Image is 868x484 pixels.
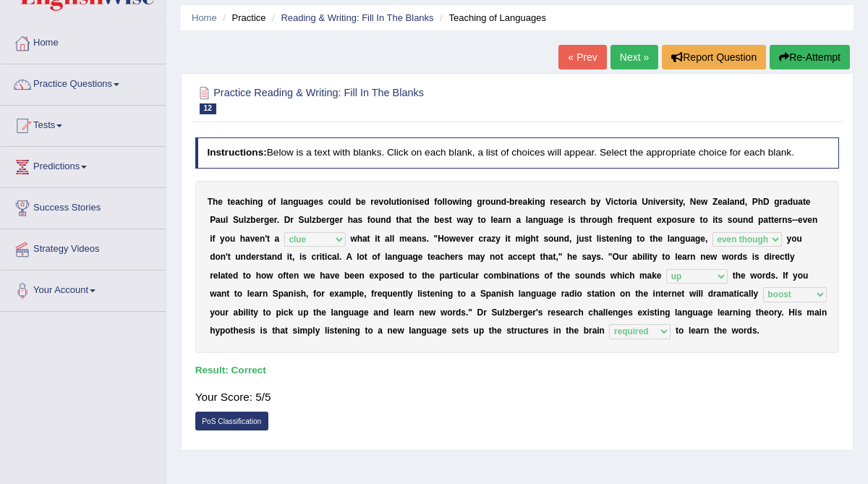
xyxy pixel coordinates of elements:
[743,215,748,225] b: n
[452,197,459,207] b: w
[370,215,375,225] b: o
[221,215,226,225] b: u
[338,197,343,207] b: u
[770,45,850,69] button: Re-Attempt
[621,197,626,207] b: o
[748,215,753,225] b: d
[244,197,250,207] b: h
[621,215,624,225] b: r
[216,215,221,225] b: a
[464,215,469,225] b: a
[485,197,490,207] b: o
[466,234,471,244] b: e
[603,215,608,225] b: g
[274,215,277,225] b: r
[618,197,621,207] b: t
[233,215,239,225] b: S
[495,234,501,244] b: y
[399,234,407,244] b: m
[225,234,230,244] b: o
[803,197,806,207] b: t
[380,215,386,225] b: n
[678,197,683,207] b: y
[212,234,215,244] b: f
[523,197,528,207] b: a
[518,197,523,207] b: e
[444,215,449,225] b: s
[219,11,265,25] li: Practice
[533,215,538,225] b: n
[642,197,648,207] b: U
[506,234,508,244] b: i
[509,197,514,207] b: b
[1,229,166,266] a: Strategy Videos
[235,197,240,207] b: a
[308,197,313,207] b: g
[649,215,652,225] b: t
[346,197,351,207] b: d
[250,234,255,244] b: v
[260,215,264,225] b: r
[357,234,362,244] b: h
[550,197,553,207] b: r
[230,234,235,244] b: u
[436,11,546,25] li: Teaching of Languages
[269,215,274,225] b: e
[314,197,319,207] b: e
[798,197,803,207] b: a
[592,215,597,225] b: o
[795,215,798,225] b: -
[526,215,528,225] b: l
[702,215,707,225] b: o
[576,197,581,207] b: c
[535,197,540,207] b: n
[639,215,644,225] b: e
[218,197,223,207] b: e
[668,197,673,207] b: s
[240,197,245,207] b: c
[696,197,701,207] b: e
[239,215,244,225] b: u
[207,147,266,158] b: Instructions:
[728,215,733,225] b: s
[580,215,583,225] b: t
[553,197,558,207] b: e
[634,215,639,225] b: u
[213,197,218,207] b: h
[690,197,697,207] b: N
[370,197,374,207] b: r
[516,215,521,225] b: a
[506,215,511,225] b: n
[563,197,568,207] b: e
[490,197,495,207] b: u
[812,215,817,225] b: n
[676,197,678,207] b: t
[367,215,370,225] b: f
[293,197,298,207] b: g
[613,197,618,207] b: c
[671,215,676,225] b: o
[483,234,487,244] b: r
[388,197,391,207] b: l
[779,197,783,207] b: r
[409,215,412,225] b: t
[440,215,445,225] b: e
[195,84,595,114] h2: Practice Reading & Writing: Fill In The Blanks
[275,234,280,244] b: a
[267,234,270,244] b: t
[540,197,545,207] b: g
[626,197,630,207] b: r
[353,215,358,225] b: a
[245,234,250,244] b: a
[268,197,273,207] b: o
[367,234,370,244] b: t
[528,215,533,225] b: a
[525,234,530,244] b: g
[386,215,391,225] b: d
[210,234,212,244] b: i
[782,215,787,225] b: n
[715,215,718,225] b: t
[362,234,367,244] b: a
[687,215,691,225] b: r
[449,215,452,225] b: t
